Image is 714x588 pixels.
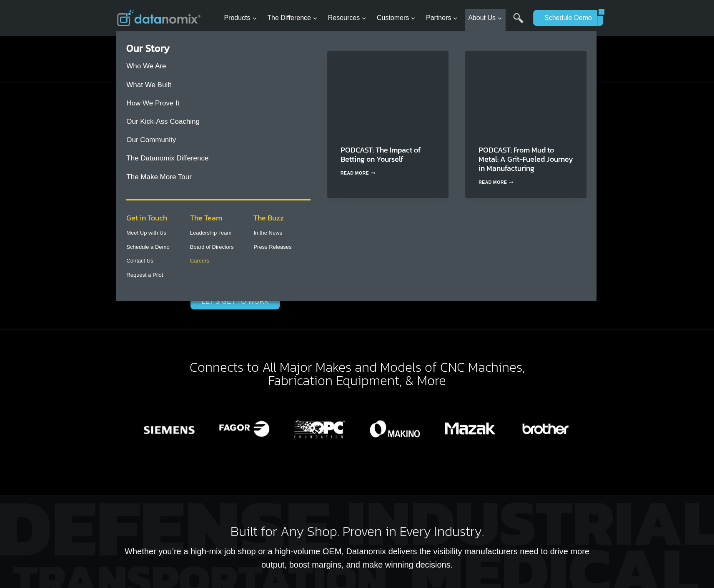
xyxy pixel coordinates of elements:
a: How We Prove It [126,99,179,107]
a: What We Built [126,81,171,89]
span: Customers [377,13,416,23]
a: Our Story [126,41,170,55]
a: Read More [479,180,514,185]
div: 10 of 15 [140,409,199,448]
img: Datanomix Production Monitoring Software + Simens [140,409,199,448]
div: 12 of 15 [290,409,349,448]
img: Datanomix Production Monitoring Software + OPC Foundation [290,409,349,448]
a: Our Kick-Ass Coaching [126,118,200,125]
span: About Us [468,13,502,23]
span: Resources [328,13,366,23]
a: Press Releases [253,244,291,250]
a: In the News [253,230,282,236]
a: LET’S GET TO WORK [190,293,274,309]
a: Who We Are [126,62,166,70]
div: 15 of 15 [516,409,575,448]
mark: Connects to All Major Makes and Models of CNC Machines [190,357,522,377]
div: 14 of 15 [441,409,500,448]
a: Request a Pilot [126,272,163,278]
span: The Buzz [253,212,284,223]
a: The Make More Tour [126,173,192,181]
span: Products [224,13,257,23]
a: Our Community [126,136,176,144]
a: Leadership Team [190,230,232,236]
a: Meet Up with Us [126,230,166,236]
a: Careers [190,258,209,264]
nav: Primary Navigation [220,5,529,32]
span: Get in Touch [126,212,167,223]
iframe: Chat Widget [672,548,714,588]
img: Datanomix Production Monitoring Software + Mazak [441,409,500,448]
img: Datanomix Production Monitoring Software + Makino [365,409,424,448]
a: PODCAST: From Mud to Metal: A Grit-Fueled Journey in Manufacturing [479,144,573,174]
div: 11 of 15 [215,409,274,448]
a: Board of Directors [190,244,234,250]
p: Whether you’re a high-mix job shop or a high-volume OEM, Datanomix delivers the visibility manufa... [117,544,597,571]
img: Datanomix Production Monitoring Software + Brother Machines [516,409,575,448]
a: The Datanomix Difference [126,154,208,162]
a: Contact Us [126,258,153,264]
div: Photo Gallery Carousel [140,409,575,448]
a: Read More [341,171,376,175]
img: Dan Plath on Manufacturing Mavericks [327,51,448,132]
img: Daniel Anglemyer’s journey from hog barns to shop leadership shows how grit, culture, and tech ca... [465,51,586,132]
a: Schedule a Demo [126,244,169,250]
img: Datanomix Production Monitoring Software + Fagor [215,409,274,448]
span: The Difference [267,13,318,23]
a: Schedule Demo [533,10,597,26]
h2: , Fabrication Equipment, & More [160,360,554,387]
a: PODCAST: The Impact of Betting on Yourself [341,144,421,165]
span: Partners [426,13,458,23]
h2: Built for Any Shop. Proven in Every Industry. [117,524,597,538]
img: Datanomix [117,10,200,26]
a: Search [513,13,524,32]
div: 13 of 15 [365,409,424,448]
span: The Team [190,212,222,223]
